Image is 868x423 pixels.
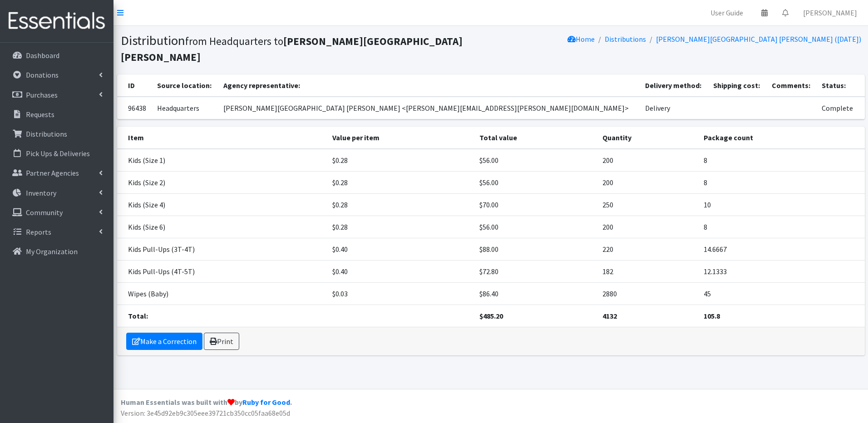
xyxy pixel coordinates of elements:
a: Inventory [4,184,110,202]
td: $72.80 [474,261,597,283]
strong: Human Essentials was built with by . [121,398,292,407]
p: Partner Agencies [26,168,79,177]
a: Home [567,34,595,44]
td: 45 [698,283,865,305]
a: Community [4,203,110,221]
b: [PERSON_NAME][GEOGRAPHIC_DATA] [PERSON_NAME] [121,34,463,64]
a: My Organization [4,242,110,261]
td: Kids (Size 6) [117,216,327,238]
td: Kids Pull-Ups (4T-5T) [117,261,327,283]
td: Complete [816,97,864,119]
th: Delivery method: [640,74,708,97]
td: 200 [597,216,698,238]
p: Reports [26,227,51,236]
a: Requests [4,105,110,123]
td: 200 [597,149,698,172]
td: $0.28 [327,194,474,216]
a: Pick Ups & Deliveries [4,144,110,162]
a: Dashboard [4,46,110,64]
th: Comments: [766,74,816,97]
td: [PERSON_NAME][GEOGRAPHIC_DATA] [PERSON_NAME] <[PERSON_NAME][EMAIL_ADDRESS][PERSON_NAME][DOMAIN_NA... [218,97,640,119]
th: Total value [474,127,597,149]
p: Dashboard [26,51,59,60]
td: $86.40 [474,283,597,305]
p: Donations [26,70,59,79]
td: 250 [597,194,698,216]
td: $56.00 [474,216,597,238]
th: Value per item [327,127,474,149]
a: Distributions [4,125,110,143]
a: User Guide [703,4,750,22]
a: [PERSON_NAME] [796,4,864,22]
td: 8 [698,172,865,194]
p: Inventory [26,188,56,197]
td: $0.40 [327,261,474,283]
strong: 4132 [602,311,617,320]
strong: Total: [128,311,148,320]
td: Kids (Size 1) [117,149,327,172]
p: Pick Ups & Deliveries [26,149,90,158]
td: Kids (Size 4) [117,194,327,216]
a: [PERSON_NAME][GEOGRAPHIC_DATA] [PERSON_NAME] ([DATE]) [656,34,861,44]
td: 8 [698,149,865,172]
td: 12.1333 [698,261,865,283]
td: $0.28 [327,149,474,172]
td: 182 [597,261,698,283]
td: $0.28 [327,216,474,238]
strong: 105.8 [704,311,720,320]
th: Item [117,127,327,149]
td: 2880 [597,283,698,305]
p: My Organization [26,247,78,256]
td: Kids (Size 2) [117,172,327,194]
th: Agency representative: [218,74,640,97]
a: Partner Agencies [4,164,110,182]
th: Quantity [597,127,698,149]
td: $56.00 [474,149,597,172]
a: Make a Correction [126,333,202,350]
a: Reports [4,223,110,241]
td: $70.00 [474,194,597,216]
a: Distributions [605,34,646,44]
h1: Distribution [121,33,488,64]
th: ID [117,74,152,97]
td: 8 [698,216,865,238]
td: $88.00 [474,238,597,261]
span: Version: 3e45d92eb9c305eee39721cb350cc05faa68e05d [121,408,290,418]
th: Source location: [152,74,218,97]
p: Requests [26,110,54,119]
td: $56.00 [474,172,597,194]
td: Delivery [640,97,708,119]
th: Package count [698,127,865,149]
th: Shipping cost: [708,74,766,97]
small: from Headquarters to [121,34,463,64]
td: 220 [597,238,698,261]
td: 96438 [117,97,152,119]
td: Wipes (Baby) [117,283,327,305]
p: Distributions [26,129,67,138]
a: Donations [4,66,110,84]
td: 200 [597,172,698,194]
img: HumanEssentials [4,6,110,36]
a: Print [204,333,239,350]
th: Status: [816,74,864,97]
strong: $485.20 [479,311,503,320]
a: Ruby for Good [242,398,290,407]
td: Headquarters [152,97,218,119]
td: 10 [698,194,865,216]
td: $0.28 [327,172,474,194]
td: 14.6667 [698,238,865,261]
td: Kids Pull-Ups (3T-4T) [117,238,327,261]
td: $0.40 [327,238,474,261]
a: Purchases [4,86,110,104]
p: Community [26,208,63,217]
td: $0.03 [327,283,474,305]
p: Purchases [26,90,58,99]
